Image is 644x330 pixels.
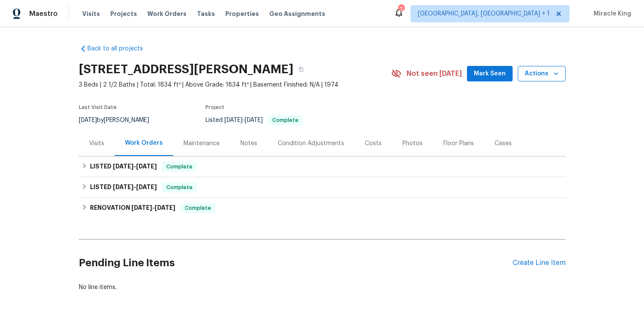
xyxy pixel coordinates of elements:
span: Project [205,105,224,110]
div: Photos [402,139,423,148]
span: - [113,163,157,169]
div: LISTED [DATE]-[DATE]Complete [79,156,566,177]
span: Complete [181,204,215,212]
span: [DATE] [113,184,134,190]
div: Cases [495,139,512,148]
span: [DATE] [245,117,263,123]
h6: LISTED [90,162,157,172]
h2: Pending Line Items [79,243,513,283]
div: Work Orders [125,139,163,147]
span: [DATE] [155,205,175,211]
div: Maintenance [184,139,220,148]
span: - [131,205,175,211]
h6: RENOVATION [90,203,175,213]
span: Not seen [DATE] [407,69,462,78]
span: 3 Beds | 2 1/2 Baths | Total: 1834 ft² | Above Grade: 1834 ft² | Basement Finished: N/A | 1974 [79,81,391,89]
span: [DATE] [136,163,157,169]
span: - [113,184,157,190]
span: [DATE] [113,163,134,169]
span: Visits [82,9,100,18]
div: Notes [240,139,257,148]
span: [DATE] [136,184,157,190]
span: Projects [110,9,137,18]
div: Visits [89,139,104,148]
span: - [224,117,263,123]
span: Miracle King [590,9,631,18]
span: [DATE] [131,205,152,211]
span: Complete [163,162,196,171]
span: Geo Assignments [269,9,325,18]
span: [DATE] [224,117,243,123]
span: Actions [525,68,559,79]
span: Mark Seen [474,68,506,79]
span: [DATE] [79,117,97,123]
span: Properties [225,9,259,18]
div: No line items. [79,283,566,292]
span: Tasks [197,11,215,17]
div: Create Line Item [513,259,566,267]
button: Mark Seen [467,66,513,82]
div: by [PERSON_NAME] [79,115,159,125]
div: RENOVATION [DATE]-[DATE]Complete [79,198,566,218]
span: Last Visit Date [79,105,117,110]
h2: [STREET_ADDRESS][PERSON_NAME] [79,65,293,74]
a: Back to all projects [79,44,162,53]
span: Work Orders [147,9,187,18]
h6: LISTED [90,182,157,193]
span: Maestro [29,9,58,18]
span: Listed [205,117,303,123]
span: [GEOGRAPHIC_DATA], [GEOGRAPHIC_DATA] + 1 [418,9,550,18]
button: Actions [518,66,566,82]
button: Copy Address [293,62,309,77]
span: Complete [163,183,196,192]
div: Condition Adjustments [278,139,344,148]
div: Costs [365,139,382,148]
span: Complete [269,118,302,123]
div: LISTED [DATE]-[DATE]Complete [79,177,566,198]
div: 7 [398,5,404,14]
div: Floor Plans [443,139,474,148]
